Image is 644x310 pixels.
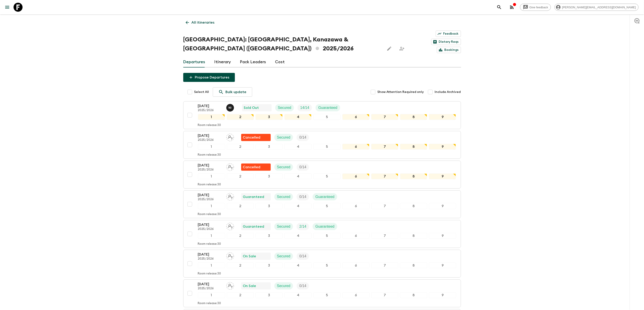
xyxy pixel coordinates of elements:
p: Secured [278,105,291,110]
p: Cancelled [243,164,261,170]
p: Room release: 30 [198,272,221,276]
button: [DATE]2025/2026Assign pack leaderGuaranteedSecuredTrip FillGuaranteed123456789Room release:30 [183,220,461,248]
span: Assign pack leader [226,224,234,228]
div: Trip Fill [297,134,309,141]
div: Secured [274,164,293,171]
button: NI [226,104,235,112]
p: Guaranteed [243,224,264,229]
p: Guaranteed [243,194,264,200]
div: 5 [313,203,340,209]
div: 1 [198,233,225,239]
div: 9 [429,263,456,268]
a: Feedback [436,31,461,37]
button: Edit this itinerary [385,44,394,53]
div: 4 [284,144,312,150]
p: 2025/2026 [198,257,223,261]
button: [DATE]2025/2026Assign pack leaderFlash Pack cancellationSecuredTrip Fill123456789Room release:30 [183,131,461,159]
p: N I [229,106,231,110]
div: Trip Fill [297,193,309,200]
button: [DATE]2025/2026Assign pack leaderGuaranteedSecuredTrip FillGuaranteed123456789Room release:30 [183,190,461,218]
div: 2 [227,292,254,298]
div: 5 [313,173,340,179]
a: Give feedback [520,4,551,11]
p: [DATE] [198,281,223,287]
p: Guaranteed [315,194,335,200]
div: 6 [342,263,369,268]
span: Show Attention Required only [378,90,424,94]
div: 3 [256,173,283,179]
span: Assign pack leader [226,194,234,198]
button: search adventures [495,3,504,12]
span: Assign pack leader [226,165,234,168]
div: 2 [227,114,254,120]
p: Cancelled [243,135,261,140]
div: 7 [371,144,398,150]
p: Secured [277,135,291,140]
span: Naoya Ishida [226,105,235,109]
div: 1 [198,173,225,179]
p: Sold Out [244,105,259,110]
div: 7 [371,263,398,268]
div: 2 [227,263,254,268]
p: 2025/2026 [198,227,223,231]
div: 3 [256,292,283,298]
button: [DATE]2025/2026Assign pack leaderFlash Pack cancellationSecuredTrip Fill123456789Room release:30 [183,161,461,189]
div: 6 [342,292,369,298]
p: 2025/2026 [198,168,223,172]
span: Give feedback [527,6,551,9]
button: [DATE]2025/2026Assign pack leaderOn SaleSecuredTrip Fill123456789Room release:30 [183,279,461,307]
div: 9 [429,292,456,298]
div: 1 [198,263,225,268]
p: 0 / 14 [299,283,306,289]
p: [DATE] [198,103,223,109]
div: 2 [227,203,254,209]
div: 8 [400,263,427,268]
div: 7 [371,233,398,239]
p: Room release: 30 [198,213,221,216]
p: On Sale [243,283,256,289]
a: Bulk update [213,87,252,97]
p: [DATE] [198,252,223,257]
a: All itineraries [183,18,217,27]
span: Assign pack leader [226,254,234,257]
div: Trip Fill [297,223,309,230]
div: 6 [342,144,369,150]
div: 9 [429,203,456,209]
p: 0 / 14 [299,135,306,140]
p: Secured [277,254,291,259]
span: Include Archived [435,90,461,94]
p: [DATE] [198,163,223,168]
p: Secured [277,283,291,289]
p: Secured [277,194,291,200]
span: Share this itinerary [397,44,406,53]
div: 6 [342,203,369,209]
div: 5 [313,114,340,120]
p: Room release: 30 [198,183,221,186]
div: 4 [284,292,312,298]
div: Secured [274,134,293,141]
p: 14 / 14 [300,105,309,110]
div: Flash Pack cancellation [241,164,271,171]
div: 6 [342,114,369,120]
div: 7 [371,203,398,209]
button: menu [3,3,12,12]
h1: [GEOGRAPHIC_DATA]: [GEOGRAPHIC_DATA], Kanazawa & [GEOGRAPHIC_DATA] ([GEOGRAPHIC_DATA]) 2025/2026 [183,35,381,53]
div: 4 [284,114,312,120]
div: 3 [256,233,283,239]
button: Propose Departures [183,73,235,82]
span: Select All [194,90,209,94]
p: 0 / 14 [299,254,306,259]
button: [DATE]2025/2026Naoya IshidaSold OutSecuredTrip FillGuaranteed123456789Room release:30 [183,101,461,129]
div: Secured [274,253,293,260]
p: Room release: 30 [198,124,221,127]
div: Trip Fill [298,104,312,111]
p: Room release: 30 [198,242,221,246]
p: On Sale [243,254,256,259]
div: 5 [313,263,340,268]
p: [DATE] [198,133,223,138]
div: 8 [400,292,427,298]
div: 8 [400,203,427,209]
div: [PERSON_NAME][EMAIL_ADDRESS][DOMAIN_NAME] [555,4,639,11]
div: 3 [256,263,283,268]
div: 3 [256,203,283,209]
